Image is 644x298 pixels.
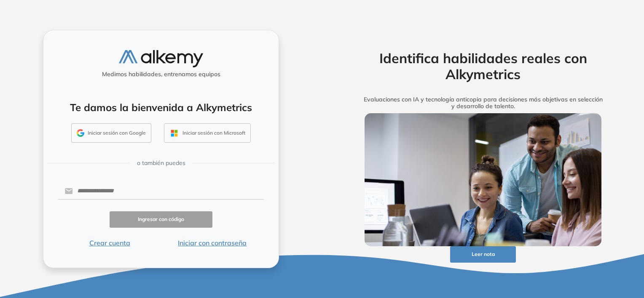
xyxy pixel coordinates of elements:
[119,50,203,67] img: logo-alkemy
[110,211,212,228] button: Ingresar con código
[352,96,614,110] h5: Evaluaciones con IA y tecnología anticopia para decisiones más objetivas en selección y desarroll...
[77,129,84,137] img: GMAIL_ICON
[54,101,268,114] h4: Te damos la bienvenida a Alkymetrics
[137,159,185,168] span: o también puedes
[58,238,161,248] button: Crear cuenta
[493,201,644,298] iframe: Chat Widget
[365,113,601,246] img: img-more-info
[161,238,264,248] button: Iniciar con contraseña
[71,123,151,143] button: Iniciar sesión con Google
[169,128,179,138] img: OUTLOOK_ICON
[450,246,516,263] button: Leer nota
[352,50,614,82] h2: Identifica habilidades reales con Alkymetrics
[47,71,275,78] h5: Medimos habilidades, entrenamos equipos
[164,123,251,143] button: Iniciar sesión con Microsoft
